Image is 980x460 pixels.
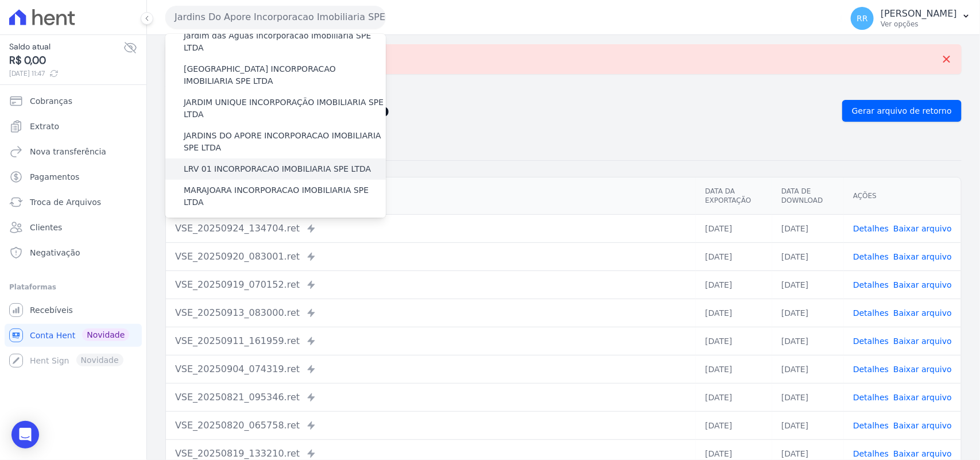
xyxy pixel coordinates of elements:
span: Nova transferência [30,146,106,157]
a: Baixar arquivo [893,421,952,430]
span: R$ 0,00 [9,53,123,68]
a: Pagamentos [5,165,142,188]
a: Detalhes [853,365,889,374]
nav: Sidebar [9,90,137,372]
span: Conta Hent [30,330,75,341]
a: Detalhes [853,449,889,458]
p: [PERSON_NAME] [881,8,957,20]
a: Detalhes [853,252,889,261]
td: [DATE] [696,383,772,411]
label: MARAJOARA INCORPORACAO IMOBILIARIA SPE LTDA [184,184,386,208]
a: Conta Hent Novidade [5,324,142,347]
label: Jardim das Aguas Incorporacao Imobiliaria SPE LTDA [184,30,386,54]
td: [DATE] [696,411,772,439]
span: [DATE] 11:47 [9,68,123,79]
td: [DATE] [696,355,772,383]
a: Detalhes [853,280,889,289]
h2: Exportações de Retorno [165,103,833,119]
a: Baixar arquivo [893,393,952,402]
a: Baixar arquivo [893,365,952,374]
a: Troca de Arquivos [5,191,142,214]
a: Baixar arquivo [893,252,952,261]
td: [DATE] [772,214,844,242]
label: JARDINS DO APORE INCORPORACAO IMOBILIARIA SPE LTDA [184,130,386,154]
span: Clientes [30,222,62,233]
td: [DATE] [772,383,844,411]
span: Saldo atual [9,41,123,53]
td: [DATE] [772,355,844,383]
a: Detalhes [853,308,889,318]
a: Nova transferência [5,140,142,163]
a: Baixar arquivo [893,224,952,233]
span: Recebíveis [30,304,73,316]
td: [DATE] [696,214,772,242]
label: LRV 01 INCORPORACAO IMOBILIARIA SPE LTDA [184,163,371,175]
div: Open Intercom Messenger [11,421,39,449]
td: [DATE] [696,242,772,270]
a: Detalhes [853,421,889,430]
a: Clientes [5,216,142,239]
th: Arquivo [166,177,696,215]
a: Baixar arquivo [893,308,952,318]
div: VSE_20250904_074319.ret [175,362,687,376]
a: Negativação [5,241,142,264]
a: Detalhes [853,337,889,346]
a: Detalhes [853,393,889,402]
div: VSE_20250913_083000.ret [175,306,687,320]
div: VSE_20250919_070152.ret [175,278,687,292]
button: RR [PERSON_NAME] Ver opções [842,2,980,34]
span: Negativação [30,247,80,258]
a: Recebíveis [5,299,142,322]
td: [DATE] [772,327,844,355]
div: Plataformas [9,280,137,294]
td: [DATE] [696,327,772,355]
td: [DATE] [696,299,772,327]
label: JARDIM UNIQUE INCORPORAÇÃO IMOBILIARIA SPE LTDA [184,96,386,121]
div: VSE_20250911_161959.ret [175,334,687,348]
div: VSE_20250820_065758.ret [175,419,687,432]
span: Pagamentos [30,171,79,183]
td: [DATE] [772,242,844,270]
a: Gerar arquivo de retorno [842,100,962,122]
nav: Breadcrumb [165,83,962,95]
span: Novidade [82,328,129,341]
a: Cobranças [5,90,142,113]
th: Data da Exportação [696,177,772,215]
button: Jardins Do Apore Incorporacao Imobiliaria SPE LTDA [165,6,386,29]
a: Detalhes [853,224,889,233]
span: Troca de Arquivos [30,196,101,208]
span: Cobranças [30,95,72,107]
div: VSE_20250924_134704.ret [175,222,687,235]
div: VSE_20250821_095346.ret [175,391,687,404]
td: [DATE] [772,270,844,299]
th: Data de Download [772,177,844,215]
div: VSE_20250920_083001.ret [175,250,687,264]
label: [GEOGRAPHIC_DATA] INCORPORACAO IMOBILIARIA SPE LTDA [184,63,386,87]
p: Ver opções [881,20,957,29]
a: Extrato [5,115,142,138]
a: Baixar arquivo [893,280,952,289]
th: Ações [844,177,961,215]
span: RR [857,14,867,22]
span: Extrato [30,121,59,132]
td: [DATE] [772,299,844,327]
a: Baixar arquivo [893,449,952,458]
a: Baixar arquivo [893,337,952,346]
td: [DATE] [696,270,772,299]
span: Gerar arquivo de retorno [852,105,952,117]
td: [DATE] [772,411,844,439]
